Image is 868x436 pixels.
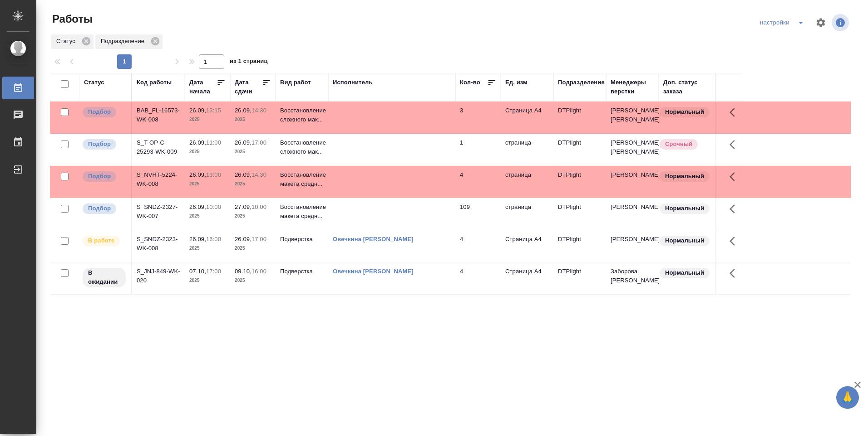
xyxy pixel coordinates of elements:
p: 2025 [189,276,226,285]
p: 2025 [235,115,271,124]
p: 26.09, [189,236,206,242]
button: Здесь прячутся важные кнопки [724,262,746,284]
p: Подбор [88,172,111,181]
div: Дата сдачи [235,78,262,96]
div: Исполнитель [333,78,373,87]
td: DTPlight [553,198,606,230]
p: 14:30 [252,171,266,178]
p: Восстановление макета средн... [280,170,324,189]
td: DTPlight [553,230,606,262]
p: 11:00 [206,139,221,146]
div: Исполнитель выполняет работу [82,235,127,247]
p: 13:00 [206,171,221,178]
td: страница [501,166,553,198]
p: 27.09, [235,203,252,210]
div: Можно подбирать исполнителей [82,106,127,118]
p: 2025 [235,212,271,221]
p: [PERSON_NAME] [611,235,654,244]
td: 4 [455,230,501,262]
a: Овечкина [PERSON_NAME] [333,236,414,242]
p: Восстановление макета средн... [280,203,324,221]
div: Кол-во [460,78,480,87]
p: 2025 [235,244,271,253]
p: Подбор [88,107,111,116]
p: 26.09, [235,107,252,114]
p: 2025 [189,244,226,253]
button: Здесь прячутся важные кнопки [724,198,746,220]
p: 2025 [189,212,226,221]
p: Срочный [665,140,692,149]
p: 26.09, [189,171,206,178]
div: Можно подбирать исполнителей [82,138,127,150]
td: BAB_FL-16573-WK-008 [132,102,185,133]
p: [PERSON_NAME] [PERSON_NAME] [611,138,654,156]
div: Код работы [137,78,172,87]
td: страница [501,134,553,165]
p: Заборова [PERSON_NAME] [611,267,654,285]
a: Овечкина [PERSON_NAME] [333,268,414,275]
td: DTPlight [553,134,606,165]
p: 2025 [189,115,226,124]
p: Подбор [88,140,111,149]
td: Страница А4 [501,102,553,133]
p: 10:00 [252,203,266,210]
p: В ожидании [88,268,120,286]
div: Исполнитель назначен, приступать к работе пока рано [82,267,127,288]
td: Страница А4 [501,230,553,262]
span: Настроить таблицу [810,12,832,34]
span: Работы [50,12,93,26]
p: 26.09, [189,107,206,114]
p: Нормальный [665,236,704,245]
td: S_SNDZ-2327-WK-007 [132,198,185,230]
div: Подразделение [95,34,163,49]
p: 17:00 [252,236,266,242]
p: Нормальный [665,204,704,213]
button: Здесь прячутся важные кнопки [724,230,746,252]
td: 1 [455,134,501,165]
p: Подбор [88,204,111,213]
button: Здесь прячутся важные кнопки [724,166,746,188]
p: Нормальный [665,107,704,116]
td: 3 [455,102,501,133]
button: 🙏 [836,386,859,409]
td: S_JNJ-849-WK-020 [132,262,185,294]
td: DTPlight [553,166,606,198]
td: 109 [455,198,501,230]
p: [PERSON_NAME] [611,170,654,179]
div: Доп. статус заказа [663,78,711,96]
span: 🙏 [840,388,855,407]
td: Страница А4 [501,262,553,294]
p: Восстановление сложного мак... [280,106,324,124]
p: Восстановление сложного мак... [280,138,324,156]
p: Статус [56,37,79,46]
p: [PERSON_NAME] [611,203,654,212]
p: 16:00 [206,236,221,242]
div: Вид работ [280,78,311,87]
p: 2025 [235,179,271,189]
span: из 1 страниц [230,56,268,69]
p: 09.10, [235,268,252,275]
div: Можно подбирать исполнителей [82,203,127,215]
p: 26.09, [189,139,206,146]
td: DTPlight [553,102,606,133]
div: Статус [51,34,94,49]
p: 2025 [189,147,226,156]
p: 14:30 [252,107,266,114]
td: DTPlight [553,262,606,294]
p: 26.09, [235,139,252,146]
td: 4 [455,262,501,294]
button: Здесь прячутся важные кнопки [724,134,746,155]
span: Посмотреть информацию [832,14,851,31]
p: 17:00 [206,268,221,275]
div: Статус [84,78,104,87]
td: страница [501,198,553,230]
p: Нормальный [665,268,704,277]
p: 2025 [235,147,271,156]
p: 2025 [189,179,226,189]
td: S_NVRT-5224-WK-008 [132,166,185,198]
p: 26.09, [235,171,252,178]
div: Дата начала [189,78,217,96]
div: Можно подбирать исполнителей [82,170,127,183]
td: 4 [455,166,501,198]
button: Здесь прячутся важные кнопки [724,102,746,123]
